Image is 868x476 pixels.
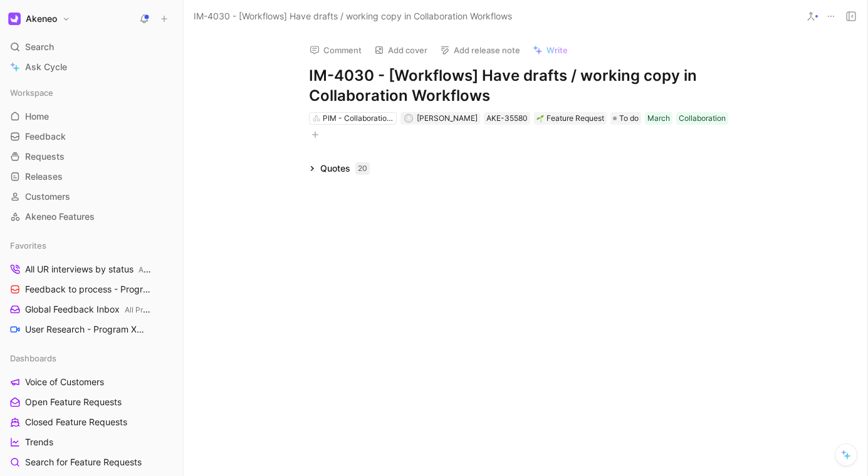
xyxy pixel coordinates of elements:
img: 🌱 [536,115,544,122]
div: Feature Request [536,112,604,125]
div: 🌱Feature Request [534,112,607,125]
span: Releases [25,170,63,183]
div: Favorites [5,236,178,255]
div: Dashboards [5,349,178,368]
a: Ask Cycle [5,58,178,76]
span: Trends [25,436,53,448]
div: Search [5,38,178,56]
button: Write [527,41,573,59]
span: Feedback to process - Program X [25,283,154,296]
span: Home [25,110,49,123]
div: March [647,112,670,125]
a: Feedback to process - Program X [5,280,178,299]
a: Feedback [5,127,178,146]
div: Collaboration [679,112,726,125]
span: Ask Cycle [25,59,67,75]
a: Requests [5,147,178,166]
button: Add release note [434,41,526,59]
div: AKE-35580 [486,112,528,125]
a: Releases [5,167,178,186]
h1: Akeneo [26,13,57,24]
div: To do [610,112,641,125]
a: Closed Feature Requests [5,413,178,432]
span: Dashboards [10,352,56,365]
div: Quotes20 [304,161,375,176]
div: 20 [355,162,370,175]
span: Open Feature Requests [25,396,122,408]
a: Customers [5,187,178,206]
a: Home [5,107,178,126]
div: A [405,115,412,122]
span: Voice of Customers [25,376,104,388]
span: All Product Areas [139,265,199,274]
div: PIM - Collaboration Workflows [323,112,393,125]
span: Write [546,44,568,56]
a: User Research - Program XPROGRAM X [5,320,178,339]
a: All UR interviews by statusAll Product Areas [5,260,178,279]
span: To do [619,112,639,125]
span: Search for Feature Requests [25,456,142,468]
span: User Research - Program X [25,323,152,336]
span: IM-4030 - [Workflows] Have drafts / working copy in Collaboration Workflows [194,9,512,24]
div: Quotes [320,161,370,176]
a: Global Feedback InboxAll Product Areas [5,300,178,319]
span: Search [25,39,54,54]
a: Search for Feature Requests [5,453,178,472]
span: Requests [25,150,65,163]
button: Add cover [369,41,433,59]
img: Akeneo [8,13,21,25]
span: All Product Areas [125,305,185,314]
span: Global Feedback Inbox [25,303,151,316]
span: Feedback [25,130,66,143]
span: [PERSON_NAME] [417,113,478,123]
span: Customers [25,190,70,203]
a: Voice of Customers [5,373,178,391]
span: Workspace [10,86,53,99]
a: Akeneo Features [5,207,178,226]
span: Akeneo Features [25,210,95,223]
h1: IM-4030 - [Workflows] Have drafts / working copy in Collaboration Workflows [309,66,743,106]
button: Comment [304,41,367,59]
a: Open Feature Requests [5,393,178,411]
span: All UR interviews by status [25,263,153,276]
div: Workspace [5,83,178,102]
button: AkeneoAkeneo [5,10,73,28]
a: Trends [5,433,178,452]
span: Closed Feature Requests [25,416,127,428]
span: Favorites [10,239,46,252]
